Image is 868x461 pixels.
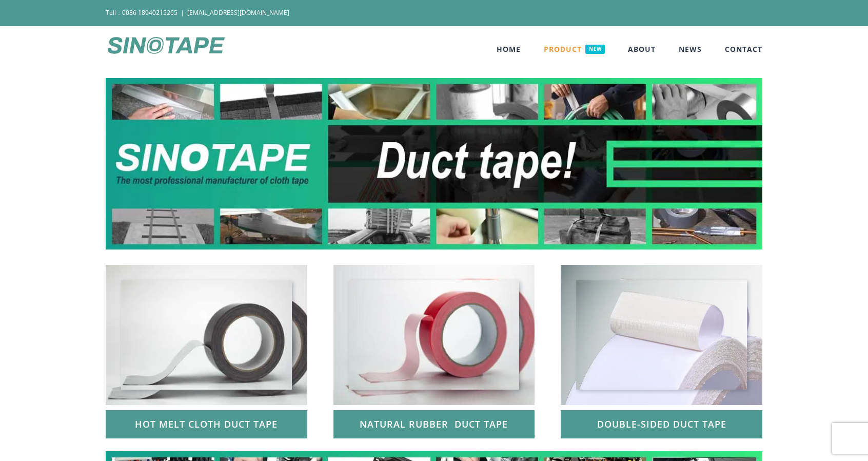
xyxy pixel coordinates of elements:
[679,46,702,53] span: NEWS
[576,279,747,289] a: duct-tape-supply14
[544,26,605,72] a: PRODUCTNEW
[349,280,520,390] img: duct-tape-supply13.jpg
[561,410,762,438] a: DOUBLE-SIDED DUCT TAPE
[497,46,521,53] span: HOME
[725,26,762,72] a: CONTACT
[628,26,656,72] a: ABOUT
[333,410,535,438] a: NATURAL RUBBER DUCT TAPE
[106,78,762,249] img: duct-tape-supply10.jpg
[497,26,762,72] nav: Main Menu
[187,8,289,17] a: [EMAIL_ADDRESS][DOMAIN_NAME]
[106,450,762,460] picture: xi-s
[106,26,227,65] img: SINOTAPE Logo
[497,26,521,72] a: HOME
[349,279,520,289] a: duct-tape-supply13
[597,419,726,430] span: DOUBLE-SIDED DUCT TAPE
[106,8,177,17] span: Tell：0086 18940215265
[679,26,702,72] a: NEWS
[725,46,762,53] span: CONTACT
[628,46,656,53] span: ABOUT
[135,419,278,430] span: HOT MELT CLOTH DUCT TAPE
[360,419,508,430] span: NATURAL RUBBER DUCT TAPE
[106,410,307,438] a: HOT MELT CLOTH DUCT TAPE
[121,280,292,390] img: duct-tape-supply11.jpg
[585,45,605,54] span: NEW
[106,76,762,87] picture: duct-tape-supply10
[121,279,292,289] a: duct-tape-supply11
[544,45,605,54] span: PRODUCT
[576,280,747,390] img: duct-tape-supply14.jpg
